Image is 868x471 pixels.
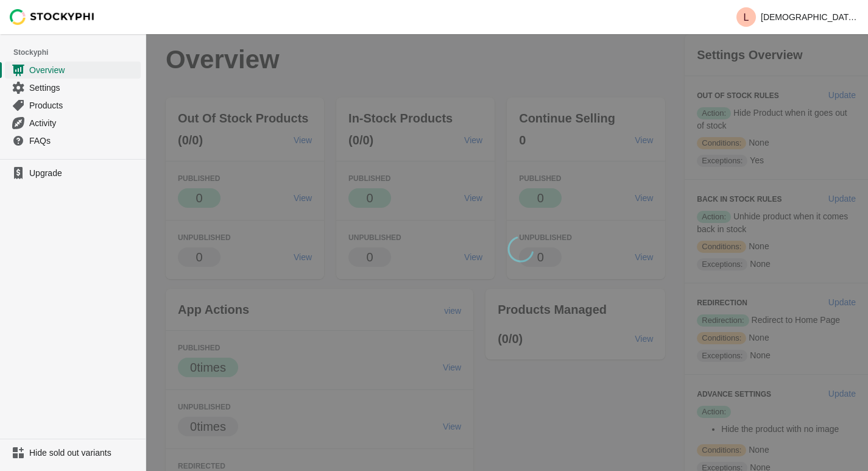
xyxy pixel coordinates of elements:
span: Avatar with initials L [736,7,756,27]
span: Activity [29,117,138,129]
p: [DEMOGRAPHIC_DATA][PERSON_NAME] Honduras [761,12,858,22]
a: Activity [5,114,141,132]
span: Settings [29,82,138,94]
img: Stockyphi [10,9,95,25]
span: Stockyphi [13,46,146,58]
button: Avatar with initials L[DEMOGRAPHIC_DATA][PERSON_NAME] Honduras [732,5,863,29]
span: Upgrade [29,167,138,179]
a: Hide sold out variants [5,444,141,461]
a: Settings [5,79,141,96]
a: Products [5,96,141,114]
span: Products [29,99,138,112]
a: Upgrade [5,165,141,182]
text: L [744,12,749,23]
a: Overview [5,61,141,79]
span: Hide sold out variants [29,447,138,459]
a: FAQs [5,132,141,149]
span: Overview [29,64,138,76]
span: FAQs [29,135,138,147]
